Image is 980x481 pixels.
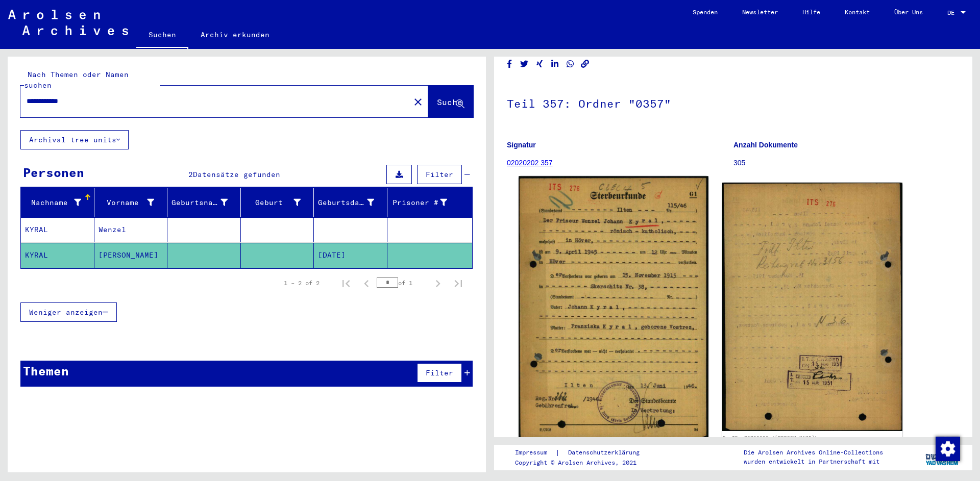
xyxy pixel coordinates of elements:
[171,197,228,208] div: Geburtsname
[560,447,652,458] a: Datenschutzerklärung
[24,70,129,90] mat-label: Nach Themen oder Namen suchen
[723,435,818,441] a: DocID: 76793293 ([PERSON_NAME])
[23,163,84,182] div: Personen
[241,188,314,217] mat-header-cell: Geburt‏
[314,243,387,268] mat-cell: [DATE]
[377,278,428,288] div: of 1
[515,447,652,458] div: |
[387,188,473,217] mat-header-cell: Prisoner #
[318,194,387,211] div: Geburtsdatum
[733,141,798,149] b: Anzahl Dokumente
[356,273,377,293] button: Previous page
[412,96,424,108] mat-icon: close
[25,194,94,211] div: Nachname
[21,188,94,217] mat-header-cell: Nachname
[550,58,560,70] button: Share on LinkedIn
[193,170,280,179] span: Datensätze gefunden
[94,188,168,217] mat-header-cell: Vorname
[94,217,168,242] mat-cell: Wenzel
[428,273,448,293] button: Next page
[29,308,103,317] span: Weniger anzeigen
[408,91,428,112] button: Clear
[515,447,555,458] a: Impressum
[188,170,193,179] span: 2
[507,80,960,125] h1: Teil 357: Ordner "0357"
[284,279,320,288] div: 1 – 2 of 2
[21,217,94,242] mat-cell: KYRAL
[923,444,962,470] img: yv_logo.png
[391,197,448,208] div: Prisoner #
[507,141,536,149] b: Signatur
[515,458,652,467] p: Copyright © Arolsen Archives, 2021
[534,58,545,70] button: Share on Xing
[136,22,188,49] a: Suchen
[188,22,282,47] a: Archiv erkunden
[519,58,530,70] button: Share on Twitter
[744,448,883,457] p: Die Arolsen Archives Online-Collections
[428,86,473,117] button: Suche
[20,130,129,149] button: Archival tree units
[580,58,591,70] button: Copy link
[565,58,576,70] button: Share on WhatsApp
[733,158,960,168] p: 305
[99,194,167,211] div: Vorname
[519,176,708,440] img: 001.jpg
[318,197,374,208] div: Geburtsdatum
[171,194,240,211] div: Geburtsname
[167,188,241,217] mat-header-cell: Geburtsname
[245,197,301,208] div: Geburt‏
[426,170,453,179] span: Filter
[391,194,460,211] div: Prisoner #
[448,273,469,293] button: Last page
[744,457,883,466] p: wurden entwickelt in Partnerschaft mit
[936,437,960,461] img: Zustimmung ändern
[21,243,94,268] mat-cell: KYRAL
[20,302,117,322] button: Weniger anzeigen
[426,368,453,377] span: Filter
[507,159,553,167] a: 02020202 357
[314,188,387,217] mat-header-cell: Geburtsdatum
[417,165,462,184] button: Filter
[8,10,128,35] img: Arolsen_neg.svg
[417,363,462,383] button: Filter
[504,58,515,70] button: Share on Facebook
[25,197,81,208] div: Nachname
[94,243,168,268] mat-cell: [PERSON_NAME]
[437,97,462,107] span: Suche
[947,9,959,16] span: DE
[99,197,155,208] div: Vorname
[336,273,356,293] button: First page
[245,194,314,211] div: Geburt‏
[722,183,903,431] img: 002.jpg
[23,362,69,380] div: Themen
